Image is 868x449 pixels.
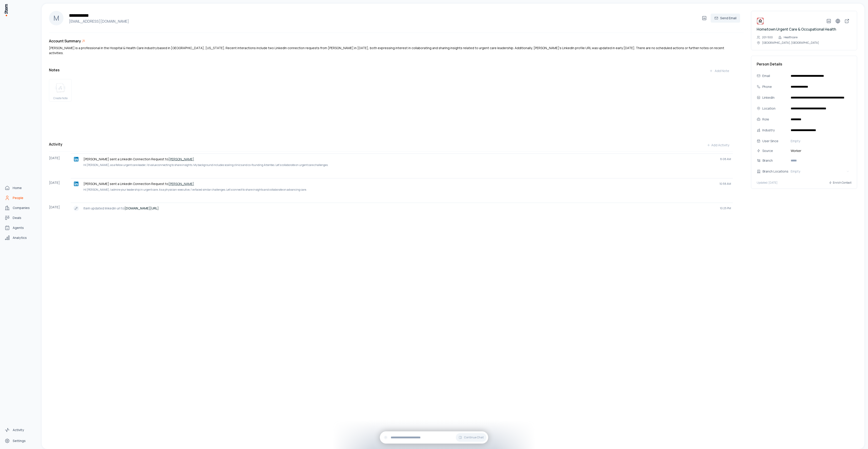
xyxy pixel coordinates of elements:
[789,137,851,145] button: Empty
[13,235,27,240] span: Analytics
[762,139,787,144] div: User Since
[168,182,194,186] a: [PERSON_NAME]
[762,95,787,100] div: LinkedIn
[83,206,716,211] p: Item updated linkedin url to
[757,17,764,25] img: Hometown Urgent Care & Occupational Health
[49,79,72,102] button: create noteCreate Note
[763,158,792,163] div: Branch
[3,223,37,232] a: Agents
[49,203,71,214] div: [DATE]
[74,157,78,161] img: linkedin logo
[456,433,486,442] button: Continue Chat
[762,117,787,122] div: Role
[464,436,484,439] span: Continue Chat
[67,19,700,24] h4: [EMAIL_ADDRESS][DOMAIN_NAME]
[55,83,66,93] img: create note
[49,154,71,169] div: [DATE]
[711,14,740,23] button: Send Email
[13,428,24,432] span: Activity
[4,4,8,17] img: Item Brain Logo
[83,157,717,161] p: [PERSON_NAME] sent a LinkedIn Connection Request to
[168,157,194,161] a: [PERSON_NAME]
[784,36,797,39] p: Healthcare
[380,431,488,444] div: Continue Chat
[720,157,731,161] span: 8:08 AM
[74,182,78,186] img: linkedin logo
[83,187,731,192] p: Hi [PERSON_NAME], I admire your leadership in urgent care. As a physician-executive, I’ve faced s...
[762,73,787,78] div: Email
[49,67,60,73] h3: Notes
[13,439,26,443] span: Settings
[762,128,787,133] div: Industry
[762,36,773,39] p: 201-500
[49,11,63,25] div: M
[49,178,71,194] div: [DATE]
[709,69,729,73] div: Add Note
[13,206,30,210] span: Companies
[762,148,787,153] div: Source
[53,96,68,100] span: Create Note
[789,148,851,153] span: Worker
[719,182,731,186] span: 10:58 AM
[49,46,733,55] div: [PERSON_NAME] is a professional in the Hospital & Health Care industry based in [GEOGRAPHIC_DATA]...
[83,163,731,167] p: Hi [PERSON_NAME], as a fellow urgent care leader, I’d value connecting to share insights. My back...
[763,169,792,174] div: Branch Locations
[49,142,62,147] h3: Activity
[13,196,23,200] span: People
[720,206,731,210] span: 10:25 PM
[757,61,851,67] h3: Person Details
[706,66,733,75] button: Add Note
[3,233,37,242] a: Analytics
[83,182,716,186] p: [PERSON_NAME] sent a LinkedIn Connection Request to
[13,216,21,220] span: Deals
[3,193,37,202] a: People
[49,38,81,44] h3: Account Summary
[13,226,24,230] span: Agents
[762,84,787,89] div: Phone
[3,213,37,222] a: Deals
[829,179,851,187] button: Enrich Contact
[757,181,778,185] p: Updated: [DATE]
[703,141,733,150] button: Add Activity
[3,203,37,212] a: Companies
[762,41,819,45] p: [GEOGRAPHIC_DATA], [GEOGRAPHIC_DATA]
[791,139,800,143] span: Empty
[3,425,37,435] a: Activity
[757,27,836,32] a: Hometown Urgent Care & Occupational Health
[124,206,159,210] strong: [DOMAIN_NAME][URL]
[762,106,787,111] div: Location
[3,436,37,445] a: Settings
[13,186,22,190] span: Home
[3,183,37,192] a: Home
